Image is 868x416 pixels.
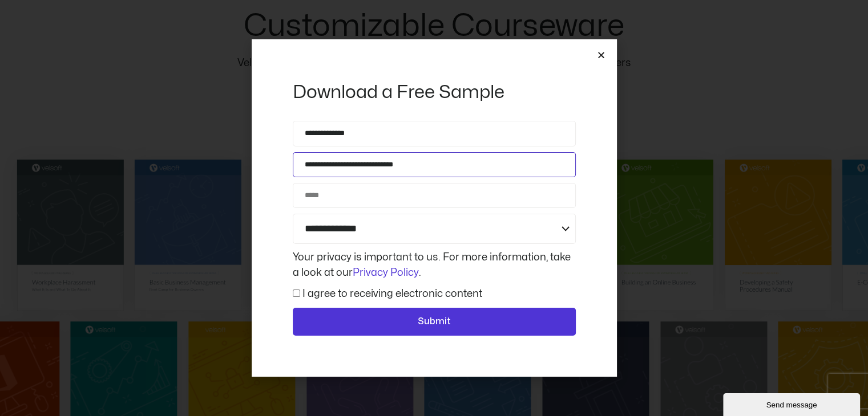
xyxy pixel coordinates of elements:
button: Submit [293,308,576,336]
iframe: chat widget [723,391,862,416]
label: I agree to receiving electronic content [302,289,482,299]
span: Submit [418,315,451,329]
div: Your privacy is important to us. For more information, take a look at our . [290,250,579,280]
a: Privacy Policy [353,268,419,278]
h2: Download a Free Sample [293,80,576,104]
a: Close [597,51,605,59]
